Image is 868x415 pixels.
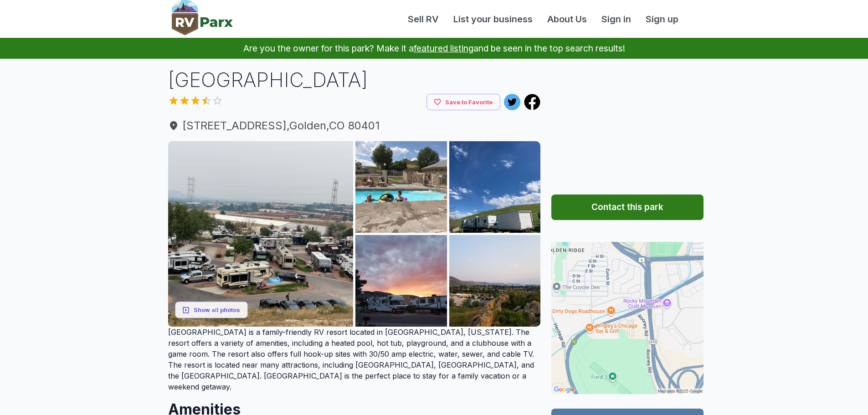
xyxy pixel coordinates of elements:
[426,94,500,111] button: Save to Favorite
[449,235,541,327] img: AAcXr8rb7hHTraW7nLwzERJavViJ8BRfwRic_wePhKpHw5j6mH99G4iggB2LSbFOQum2httgyziCycRcmnGuce1ntGGCp-MFp...
[551,195,704,220] button: Contact this park
[446,12,540,26] a: List your business
[401,12,446,26] a: Sell RV
[168,66,541,94] h1: [GEOGRAPHIC_DATA]
[168,141,354,327] img: AAcXr8qOjmHe5Ga6Jq2shB3-_pvyT5tt4LOe0OGvvxK1RMznO29UGt7ahs3Bk3zFqsZhfvQmAFtN62EeDhOiXTOlDWeVGiYnl...
[11,38,857,59] p: Are you the owner for this park? Make it a and be seen in the top search results!
[175,302,248,318] button: Show all photos
[168,118,541,134] span: [STREET_ADDRESS] , Golden , CO 80401
[168,118,541,134] a: [STREET_ADDRESS],Golden,CO 80401
[355,235,447,327] img: AAcXr8oRxoHdI5AkY4v9rAaWaupcqOC9NrlNfc12yndFSFva5WpN0_4Dn81iT__ErT9_X6ockuRTVknQuInouuoHInnUdFrFQ...
[414,43,473,54] a: featured listing
[168,327,541,392] p: [GEOGRAPHIC_DATA] is a family-friendly RV resort located in [GEOGRAPHIC_DATA], [US_STATE]. The re...
[551,242,704,394] img: Map for Dakota Ridge RV Resort
[638,12,686,26] a: Sign up
[551,66,704,180] iframe: Advertisement
[594,12,638,26] a: Sign in
[540,12,594,26] a: About Us
[355,141,447,233] img: AAcXr8qhYYm2OXxuSbsRMz6xhBX6jlyV3j1b1bC1aDpVPVomjDLG9Zr4jIdWkVc2aLj5xPBrCg_-rOHJK25LyFDnS9RpH9Eyi...
[449,141,541,233] img: AAcXr8psaQLF6T-tW2V-YO4AVvfnkoC8N46xi9Rh-kzDYYJzF9PWLb5LuclEzisOaqZA0cytxCl5HYU8Wi07cBb9qhaklRWNg...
